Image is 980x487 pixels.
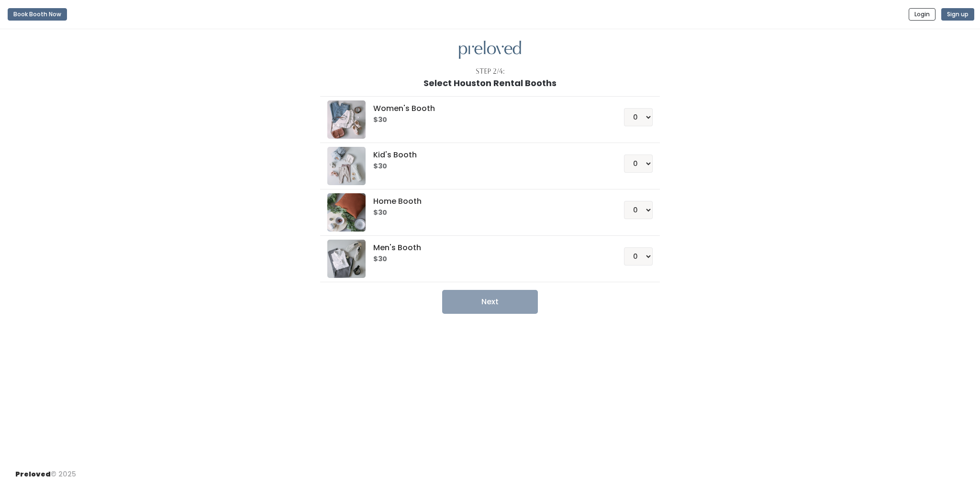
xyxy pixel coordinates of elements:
[373,116,601,124] h6: $30
[373,163,601,170] h6: $30
[373,255,601,263] h6: $30
[327,193,366,232] img: preloved logo
[373,209,601,217] h6: $30
[909,8,935,21] button: Login
[423,78,557,88] h1: Select Houston Rental Booths
[941,8,974,21] button: Sign up
[373,151,601,159] h5: Kid's Booth
[373,243,601,252] h5: Men's Booth
[327,147,366,185] img: preloved logo
[373,104,601,113] h5: Women's Booth
[373,197,601,206] h5: Home Booth
[8,8,67,21] button: Book Booth Now
[15,462,76,479] div: © 2025
[476,66,505,77] div: Step 2/4:
[327,100,366,139] img: preloved logo
[327,240,366,278] img: preloved logo
[442,290,538,314] button: Next
[15,469,51,479] span: Preloved
[459,41,521,59] img: preloved logo
[8,4,67,25] a: Book Booth Now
